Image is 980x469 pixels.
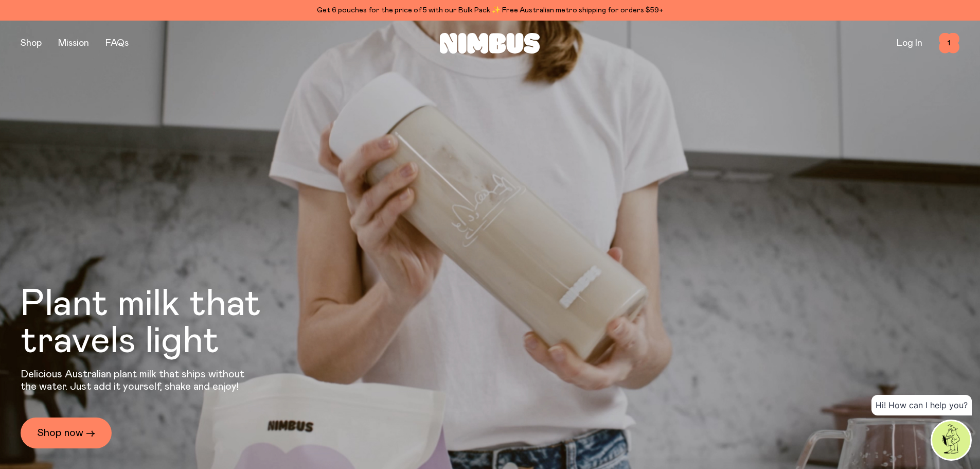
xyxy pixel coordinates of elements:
[21,4,959,16] div: Get 6 pouches for the price of 5 with our Bulk Pack ✨ Free Australian metro shipping for orders $59+
[21,286,317,360] h1: Plant milk that travels light
[105,39,129,48] a: FAQs
[897,39,922,48] a: Log In
[58,39,89,48] a: Mission
[871,395,972,415] div: Hi! How can I help you?
[21,368,251,393] p: Delicious Australian plant milk that ships without the water. Just add it yourself, shake and enjoy!
[939,33,959,54] button: 1
[21,418,112,448] a: Shop now →
[932,421,970,459] img: agent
